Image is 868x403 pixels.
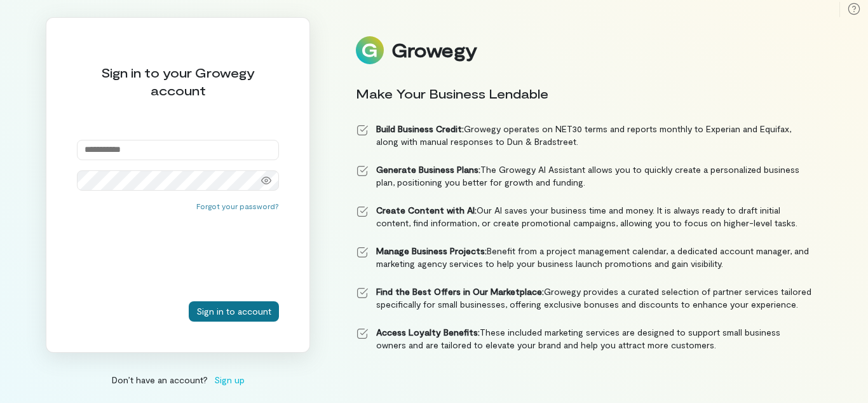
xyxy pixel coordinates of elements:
div: Growegy [391,39,477,61]
div: Don’t have an account? [46,373,310,386]
div: Make Your Business Lendable [356,85,812,102]
li: Our AI saves your business time and money. It is always ready to draft initial content, find info... [356,204,812,229]
li: The Growegy AI Assistant allows you to quickly create a personalized business plan, positioning y... [356,163,812,189]
img: Logo [356,36,384,64]
strong: Generate Business Plans: [376,164,480,175]
li: Growegy operates on NET30 terms and reports monthly to Experian and Equifax, along with manual re... [356,123,812,148]
li: Growegy provides a curated selection of partner services tailored specifically for small business... [356,285,812,311]
strong: Create Content with AI: [376,205,477,215]
span: Sign up [214,373,245,386]
li: Benefit from a project management calendar, a dedicated account manager, and marketing agency ser... [356,245,812,270]
strong: Build Business Credit: [376,123,464,134]
button: Sign in to account [189,301,279,322]
li: These included marketing services are designed to support small business owners and are tailored ... [356,326,812,352]
strong: Find the Best Offers in Our Marketplace: [376,286,544,297]
strong: Manage Business Projects: [376,245,487,256]
strong: Access Loyalty Benefits: [376,327,480,338]
div: Sign in to your Growegy account [77,64,279,99]
button: Forgot your password? [196,201,279,211]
